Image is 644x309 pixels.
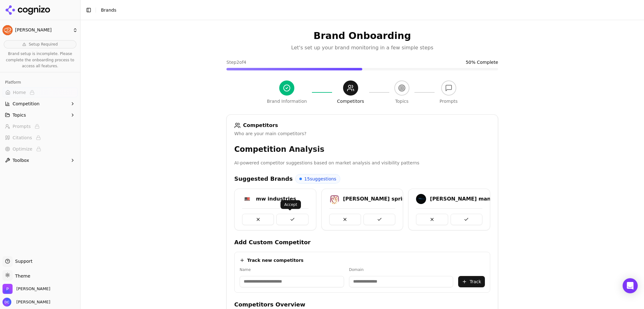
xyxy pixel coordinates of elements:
span: Citations [13,135,32,141]
h4: Track new competitors [247,257,303,263]
div: Brand Information [267,98,307,104]
label: Name [240,267,344,272]
div: [PERSON_NAME] manufacturing [430,195,520,203]
button: Toolbox [3,155,78,165]
span: Optimize [13,146,32,152]
span: Home [13,89,26,96]
span: Prompts [13,123,31,130]
img: lee spring [329,194,339,204]
span: Toolbox [13,157,29,163]
p: Let's set up your brand monitoring in a few simple steps [226,44,498,52]
img: seastrom manufacturing [416,194,426,204]
div: [PERSON_NAME] spring [343,195,410,203]
img: mw industries [242,194,252,204]
button: Open organization switcher [3,284,50,294]
h4: Competitors Overview [234,300,490,309]
span: 15 suggestions [304,176,336,182]
p: Brand setup is incomplete. Please complete the onboarding process to access all features. [4,51,76,69]
span: [PERSON_NAME] [15,27,70,33]
button: Topics [3,110,78,120]
div: Platform [3,77,78,87]
span: Topics [13,112,26,118]
p: AI-powered competitor suggestions based on market analysis and visibility patterns [234,159,490,167]
h4: Add Custom Competitor [234,238,490,247]
h1: Brand Onboarding [226,30,498,41]
span: [PERSON_NAME] [14,299,50,305]
button: Open user button [3,298,50,306]
span: Support [13,258,32,264]
h3: Competition Analysis [234,144,490,154]
p: Accept [284,202,297,207]
span: Brands [101,8,116,13]
div: Open Intercom Messenger [623,278,638,293]
span: 50 % Complete [466,59,498,65]
div: Competitors [234,122,490,129]
div: Competitors [337,98,364,104]
nav: breadcrumb [101,7,116,13]
img: Smalley [3,25,13,35]
div: Topics [395,98,409,104]
span: Competition [13,101,40,107]
span: Perrill [16,286,50,292]
button: Track [458,276,485,287]
img: Dan Cole [3,298,11,306]
span: Setup Required [29,42,58,47]
img: Perrill [3,284,13,294]
span: Step 2 of 4 [226,59,246,65]
h4: Suggested Brands [234,174,293,183]
div: mw industries [256,195,296,203]
label: Domain [349,267,453,272]
div: Who are your main competitors? [234,130,490,137]
div: Prompts [440,98,458,104]
span: Theme [13,273,30,279]
button: Competition [3,99,78,109]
